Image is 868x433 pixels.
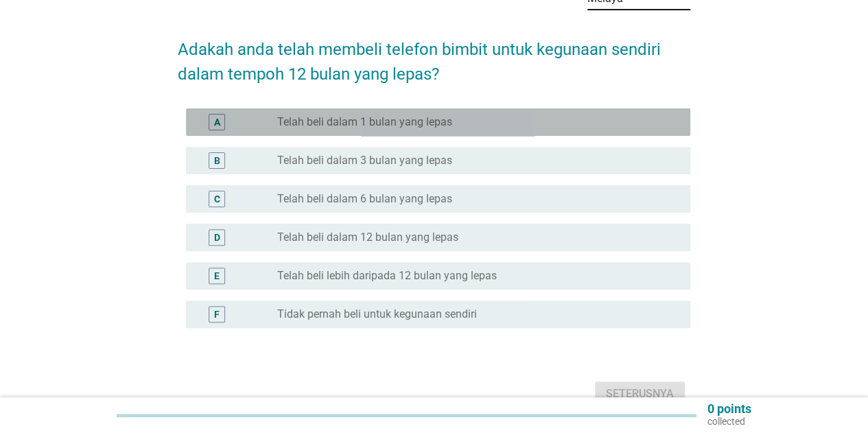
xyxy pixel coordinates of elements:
[277,115,452,129] label: Telah beli dalam 1 bulan yang lepas
[707,403,751,415] p: 0 points
[214,115,220,130] div: A
[214,154,220,168] div: B
[178,23,690,86] h2: Adakah anda telah membeli telefon bimbit untuk kegunaan sendiri dalam tempoh 12 bulan yang lepas?
[214,192,220,207] div: C
[277,307,477,321] label: Tidak pernah beli untuk kegunaan sendiri
[214,307,220,322] div: F
[277,154,452,167] label: Telah beli dalam 3 bulan yang lepas
[277,269,497,283] label: Telah beli lebih daripada 12 bulan yang lepas
[214,269,220,283] div: E
[277,192,452,206] label: Telah beli dalam 6 bulan yang lepas
[277,231,458,244] label: Telah beli dalam 12 bulan yang lepas
[707,415,751,428] p: collected
[214,231,220,245] div: D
